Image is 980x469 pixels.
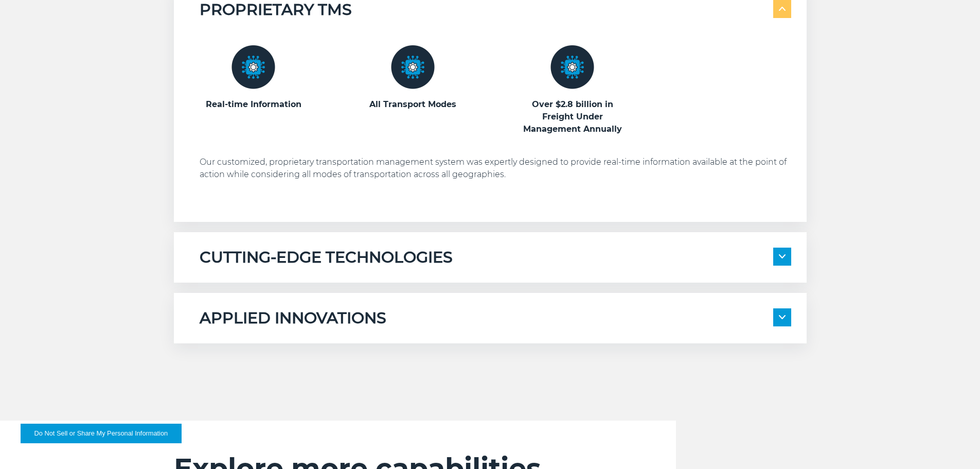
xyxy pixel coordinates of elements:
img: arrow [779,254,786,258]
h3: Real-time Information [200,98,308,111]
button: Do Not Sell or Share My Personal Information [21,424,182,443]
h5: CUTTING-EDGE TECHNOLOGIES [200,248,453,267]
h3: All Transport Modes [359,98,467,111]
img: arrow [779,315,786,319]
h5: APPLIED INNOVATIONS [200,308,386,328]
img: arrow [779,7,786,11]
h3: Over $2.8 billion in Freight Under Management Annually [519,98,627,135]
p: Our customized, proprietary transportation management system was expertly designed to provide rea... [200,156,791,181]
